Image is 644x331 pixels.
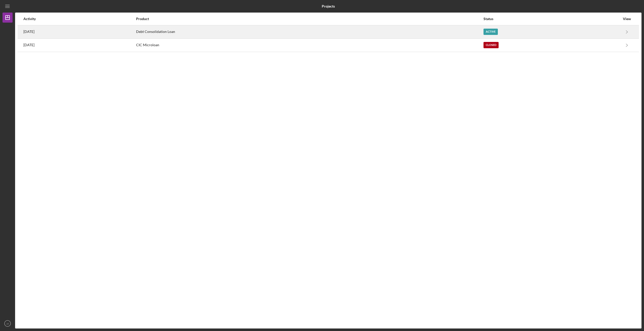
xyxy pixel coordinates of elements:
div: Status [484,17,620,21]
div: Activity [23,17,136,21]
div: View [621,17,633,21]
button: JJ [3,318,13,328]
div: Active [484,29,498,35]
b: Projects [322,4,335,8]
div: Debt Consolidation Loan [136,26,483,38]
div: CIC Microloan [136,39,483,51]
time: 2025-07-30 13:19 [23,43,34,47]
div: Product [136,17,483,21]
text: JJ [6,322,9,325]
div: Closed [484,42,499,48]
time: 2025-08-20 16:08 [23,30,34,34]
